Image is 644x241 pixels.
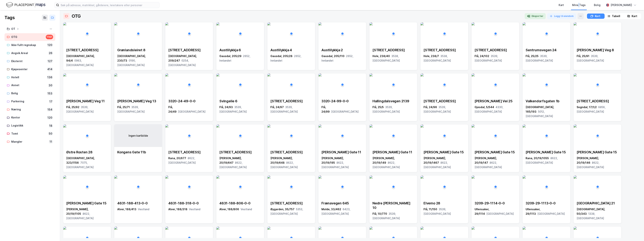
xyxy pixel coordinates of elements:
div: Flå, 11/150 [424,207,465,216]
span: 3539, [GEOGRAPHIC_DATA] [117,105,145,113]
div: 1161 [46,35,53,39]
a: Logistikk18 [5,122,55,130]
a: Næring154 [5,106,55,113]
img: 256x120 [216,227,219,230]
span: 3538, [GEOGRAPHIC_DATA] [372,54,400,62]
div: 30 [48,83,53,88]
div: Angvik Areal [11,51,47,56]
div: [STREET_ADDRESS] [424,99,465,103]
img: 256x120 [165,73,168,76]
div: Molde, 33/462 [321,207,363,216]
div: 153 [47,91,53,96]
div: Gausdal, 205/28 [270,54,312,63]
div: Flå, 10/770 [372,212,414,221]
div: Bolig [11,91,45,96]
div: Hallingdalsvegen 2139 [372,99,414,103]
div: [GEOGRAPHIC_DATA], 165/193 [526,105,567,118]
span: 2652, Innlandet [321,54,353,62]
div: Gausdal, 205/110 [321,54,363,63]
img: 256x120 [421,73,424,76]
div: [PERSON_NAME] Vei 25 [475,99,516,103]
span: 0963, [GEOGRAPHIC_DATA] [66,59,94,67]
div: 120 [47,43,53,47]
div: Ullensaker, 29/1114 [475,207,516,216]
div: [PERSON_NAME] Gate 15 [526,150,567,154]
div: 3209-29-1114-0-0 [475,201,516,206]
div: 3320-24-49-0-0 [168,99,210,103]
div: Alver, 188/318 [168,207,210,212]
img: 256x120 [574,22,577,25]
span: 2652, Innlandet [219,54,250,62]
div: OTG [72,13,81,19]
div: [STREET_ADDRESS] [66,48,108,52]
span: [GEOGRAPHIC_DATA] [537,212,565,215]
div: [STREET_ADDRESS] [168,150,210,154]
img: 256x120 [421,227,424,230]
img: 256x120 [63,73,66,76]
div: Flå, 25/71 [117,105,159,114]
span: 8622, [GEOGRAPHIC_DATA] [66,212,94,220]
div: [PERSON_NAME], 20/19/1467 [424,156,465,169]
span: 0254, [GEOGRAPHIC_DATA] [168,59,196,67]
img: 256x120 [216,22,219,25]
div: 3209-29-1113-0-0 [526,201,567,206]
a: Hotell136 [5,74,55,81]
div: [PERSON_NAME], 20/19/147 [475,156,516,169]
img: 256x120 [63,175,66,178]
div: [PERSON_NAME], 20/19/146 [577,156,618,169]
img: 256x120 [318,175,321,178]
div: Kart [632,14,637,18]
iframe: Chat Widget [625,223,644,241]
div: [PERSON_NAME] Gate 15 [577,150,618,154]
span: 8622, [GEOGRAPHIC_DATA] [577,161,604,169]
div: [GEOGRAPHIC_DATA], 50/343 [577,207,618,221]
div: Valkendorfsgaten 1b [526,99,567,103]
img: 256x120 [369,227,372,230]
div: Grønlandsleiret 8 [117,48,159,52]
button: Eksporter [525,13,546,19]
span: 3539, [GEOGRAPHIC_DATA] [475,54,502,62]
div: Flå, 24/97 [270,105,312,114]
img: 256x120 [369,22,372,25]
div: Sogndal, 17/1/2 [577,105,618,114]
a: Parkering17 [5,98,55,105]
img: 256x120 [523,227,526,230]
img: 256x120 [63,22,66,25]
div: [STREET_ADDRESS] [168,48,210,52]
img: 256x120 [421,124,424,127]
div: 3320-24-99-0-0 [321,99,363,103]
div: [STREET_ADDRESS] [424,48,465,52]
a: Annet30 [5,81,55,89]
div: Flå, 24/96 [424,105,465,114]
div: Nedre [PERSON_NAME] 10 [372,201,414,210]
div: 4631-188-318-0-0 [168,201,210,206]
div: Kart [559,3,564,7]
img: 256x120 [318,22,321,25]
div: [PERSON_NAME] Gate 15 [66,201,108,206]
span: 5012, [GEOGRAPHIC_DATA] [526,110,553,118]
div: Elvemo 28 [424,201,465,206]
div: [PERSON_NAME], 20/19/1105 [66,207,108,221]
img: 256x120 [472,227,475,230]
div: OT [11,27,15,31]
span: 1338, [GEOGRAPHIC_DATA] [577,212,604,220]
img: 256x120 [318,73,321,76]
div: Næring [11,107,45,112]
img: 256x120 [369,175,372,178]
img: 256x120 [523,22,526,25]
div: Kongens Gate 11b [117,150,159,154]
div: [PERSON_NAME] Gate 15 [424,150,465,154]
span: Vestland [138,208,149,211]
img: 256x120 [574,175,577,178]
img: 256x120 [267,175,270,178]
div: 17 [49,99,53,104]
span: 8622, [GEOGRAPHIC_DATA] [270,161,298,169]
div: [PERSON_NAME] [611,3,632,7]
div: Flå, 24/102 [475,54,516,63]
div: 154 [47,107,53,112]
div: Sentrumsvegen 24 [526,48,567,52]
img: 256x120 [63,124,66,127]
div: [STREET_ADDRESS] [270,150,312,154]
img: 256x120 [114,22,117,25]
div: [PERSON_NAME], 20/19/195 [321,156,363,169]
